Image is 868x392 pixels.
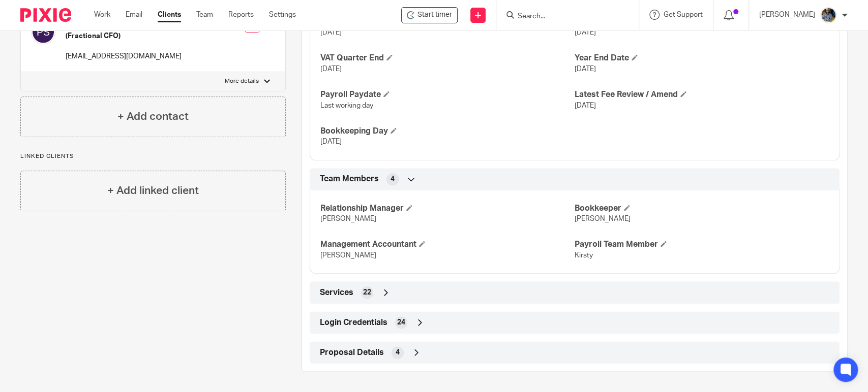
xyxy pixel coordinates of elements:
a: Reports [228,10,254,20]
h4: Bookkeeping Day [320,126,575,137]
span: [DATE] [575,102,596,109]
span: [PERSON_NAME] [575,215,631,222]
span: 22 [363,287,371,298]
h4: VAT Quarter End [320,53,575,63]
input: Search [517,12,608,21]
h4: Payroll Paydate [320,89,575,100]
h4: + Add linked client [107,183,199,199]
span: Last working day [320,102,373,109]
span: Team Members [320,174,379,184]
a: Email [126,10,142,20]
a: Settings [269,10,296,20]
span: [DATE] [320,29,342,36]
span: [PERSON_NAME] [320,252,376,259]
h4: Bookkeeper [575,203,829,214]
div: Bitfount Ltd [401,7,458,23]
span: 4 [396,347,400,357]
h4: Latest Fee Review / Amend [575,89,829,100]
img: Jaskaran%20Singh.jpeg [820,7,836,23]
span: [DATE] [575,66,596,73]
span: [DATE] [575,29,596,36]
img: Pixie [20,8,71,22]
span: [PERSON_NAME] [320,215,376,222]
p: Linked clients [20,152,286,160]
span: 4 [391,174,395,184]
h4: + Add contact [117,109,189,124]
span: Services [320,287,353,298]
span: 24 [397,317,405,328]
a: Team [196,10,213,20]
h4: Relationship Manager [320,203,575,214]
a: Clients [158,10,181,20]
p: [EMAIL_ADDRESS][DOMAIN_NAME] [66,51,182,61]
span: Login Credentials [320,317,387,328]
p: More details [225,77,259,85]
h5: (Fractional CFO) [66,31,182,41]
span: Kirsty [575,252,593,259]
span: Proposal Details [320,347,384,358]
img: svg%3E [31,20,55,44]
h4: Year End Date [575,53,829,63]
h4: Payroll Team Member [575,239,829,250]
span: [DATE] [320,138,342,145]
a: Work [94,10,110,20]
span: [DATE] [320,66,342,73]
p: [PERSON_NAME] [759,10,815,20]
span: Get Support [664,11,703,18]
span: Start timer [417,10,452,20]
h4: Management Accountant [320,239,575,250]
